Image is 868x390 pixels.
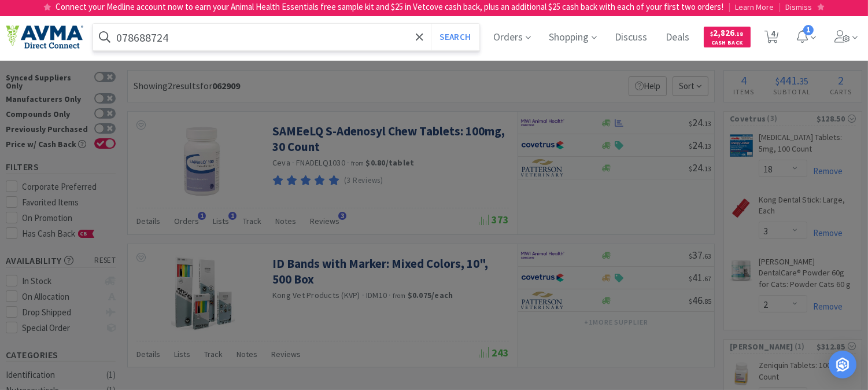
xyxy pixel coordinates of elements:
[6,25,83,49] img: e4e33dab9f054f5782a47901c742baa9_102.png
[489,14,535,60] span: Orders
[93,24,479,50] input: Search by item, sku, manufacturer, ingredient, size...
[545,14,601,60] span: Shopping
[760,34,784,44] a: 4
[431,24,479,50] button: Search
[711,40,744,47] span: Cash Back
[704,21,751,53] a: $2,826.18Cash Back
[711,30,714,38] span: $
[611,14,652,60] span: Discuss
[771,10,775,57] span: 4
[611,32,652,43] a: Discuss
[803,25,814,35] span: 1
[786,2,812,12] span: Dismiss
[729,1,731,12] span: |
[735,30,744,38] span: . 18
[829,351,856,378] div: Open Intercom Messenger
[711,27,744,38] span: 2,826
[736,2,774,12] span: Learn More
[779,1,781,12] span: |
[662,32,695,43] a: Deals
[662,14,695,60] span: Deals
